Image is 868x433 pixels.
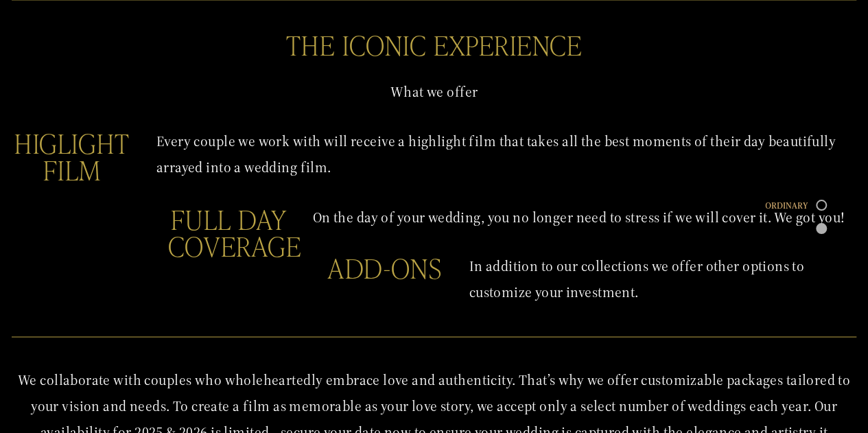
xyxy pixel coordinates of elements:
h2: THE ICONIC EXPERIENCE [12,31,856,58]
h2: ADD-ONS [325,253,446,280]
p: Every couple we work with will receive a highlight film that takes all the best moments of their ... [12,129,856,181]
a: Ordinary [816,194,827,217]
h2: HIGLIGHT FILM [12,129,133,183]
p: On the day of your wedding, you no longer need to stress if we will cover it. We got you! [12,204,856,231]
span: Ordinary [765,201,808,209]
h2: FULL DAY COVERAGE [168,204,290,258]
p: What we offer [12,80,856,106]
p: In addition to our collections we offer other options to customize your investment. [12,253,856,305]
